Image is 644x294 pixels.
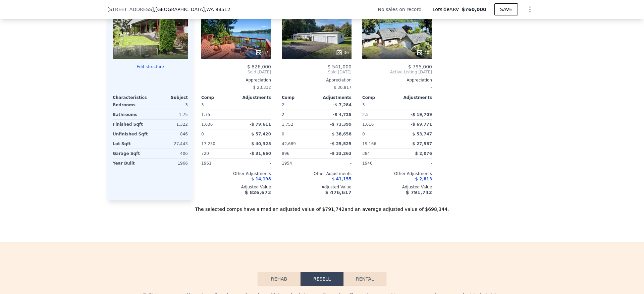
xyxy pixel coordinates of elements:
[113,149,149,158] div: Garage Sqft
[282,141,296,146] span: 42,689
[237,159,271,168] div: -
[398,159,432,168] div: -
[494,3,518,15] button: SAVE
[412,141,432,146] span: $ 27,587
[282,95,317,100] div: Comp
[282,132,284,136] span: 0
[362,171,432,176] div: Other Adjustments
[152,149,188,158] div: 406
[336,49,349,56] div: 36
[411,122,432,127] span: -$ 69,771
[113,64,188,69] button: Edit structure
[201,69,271,75] span: Sold [DATE]
[398,100,432,110] div: -
[113,110,149,119] div: Bathrooms
[362,159,396,168] div: 1940
[462,7,486,12] span: $760,000
[328,64,352,69] span: $ 541,000
[378,6,427,13] div: No sales on record
[282,151,289,156] span: 896
[334,85,352,90] span: $ 30,817
[152,129,188,139] div: 846
[113,159,149,168] div: Year Built
[250,122,271,127] span: -$ 79,611
[282,77,352,83] div: Appreciation
[282,184,352,190] div: Adjusted Value
[362,110,396,119] div: 2.5
[201,110,235,119] div: 1.75
[107,200,537,213] div: The selected comps have a median adjusted value of $791,742 and an average adjusted value of $698...
[247,64,271,69] span: $ 826,000
[416,49,429,56] div: 40
[282,171,352,176] div: Other Adjustments
[332,177,352,181] span: $ 41,155
[237,110,271,119] div: -
[325,190,352,195] span: $ 476,617
[362,103,365,107] span: 3
[113,100,149,110] div: Bedrooms
[282,69,352,75] span: Sold [DATE]
[253,85,271,90] span: $ 23,332
[333,112,352,117] span: -$ 4,725
[152,120,188,129] div: 1,322
[282,103,284,107] span: 2
[362,132,365,136] span: 0
[332,132,352,136] span: $ 38,658
[282,122,293,127] span: 1,752
[406,190,432,195] span: $ 791,742
[237,100,271,110] div: -
[201,122,213,127] span: 1,636
[362,83,432,92] div: -
[362,95,397,100] div: Comp
[150,95,188,100] div: Subject
[201,77,271,83] div: Appreciation
[107,6,154,13] span: [STREET_ADDRESS]
[330,122,352,127] span: -$ 73,399
[282,110,315,119] div: 2
[201,184,271,190] div: Adjusted Value
[412,132,432,136] span: $ 53,747
[201,141,215,146] span: 17,250
[154,6,230,13] span: , [GEOGRAPHIC_DATA]
[245,190,271,195] span: $ 826,673
[152,110,188,119] div: 1.75
[330,151,352,156] span: -$ 33,263
[362,122,374,127] span: 1,616
[397,95,432,100] div: Adjustments
[113,120,149,129] div: Finished Sqft
[362,77,432,83] div: Appreciation
[317,95,352,100] div: Adjustments
[201,132,204,136] span: 0
[152,139,188,149] div: 27,443
[433,6,462,13] span: Lotside ARV
[330,141,352,146] span: -$ 25,525
[362,151,370,156] span: 384
[113,129,149,139] div: Unfinished Sqft
[523,3,537,16] button: Show Options
[318,159,352,168] div: -
[201,171,271,176] div: Other Adjustments
[251,141,271,146] span: $ 40,325
[255,49,268,56] div: 37
[258,272,301,286] button: Rehab
[362,141,376,146] span: 19,166
[411,112,432,117] span: -$ 19,709
[343,272,386,286] button: Rental
[250,151,271,156] span: -$ 31,660
[201,159,235,168] div: 1961
[333,103,352,107] span: -$ 7,284
[251,177,271,181] span: $ 14,198
[408,64,432,69] span: $ 795,000
[201,151,209,156] span: 720
[113,139,149,149] div: Lot Sqft
[113,95,150,100] div: Characteristics
[415,177,432,181] span: $ 2,813
[201,95,236,100] div: Comp
[201,103,204,107] span: 3
[362,184,432,190] div: Adjusted Value
[251,132,271,136] span: $ 57,420
[362,69,432,75] span: Active Listing [DATE]
[152,100,188,110] div: 3
[152,159,188,168] div: 1966
[415,151,432,156] span: $ 2,076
